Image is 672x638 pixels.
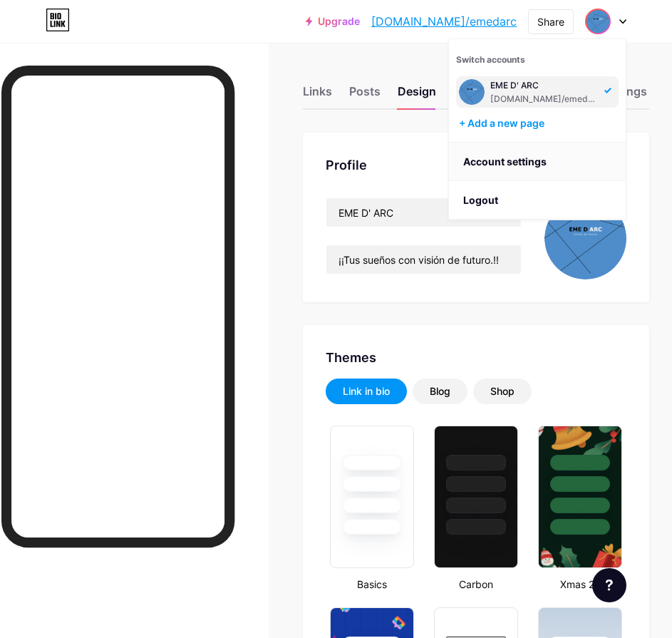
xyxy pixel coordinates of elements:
div: Basics [326,577,418,592]
div: Link in bio [343,384,390,398]
img: emedarc [459,79,485,105]
input: Name [326,198,521,227]
div: + Add a new page [459,116,619,130]
div: Design [398,83,436,108]
div: EME D' ARC [490,80,600,91]
div: Profile [326,155,626,175]
div: Themes [326,348,626,367]
div: Shop [490,384,515,398]
a: Account settings [449,143,626,181]
div: Carbon [430,577,522,592]
div: Xmas 23 [534,577,626,592]
a: Upgrade [306,16,360,27]
div: Share [537,14,564,29]
img: emedarc [544,197,626,279]
a: [DOMAIN_NAME]/emedarc [371,13,517,30]
img: emedarc [586,10,609,33]
div: Blog [430,384,450,398]
div: [DOMAIN_NAME]/emedarc [490,93,600,105]
li: Logout [449,181,626,220]
input: Bio [326,245,521,274]
div: Links [303,83,332,108]
span: Switch accounts [456,54,525,65]
div: Posts [349,83,381,108]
